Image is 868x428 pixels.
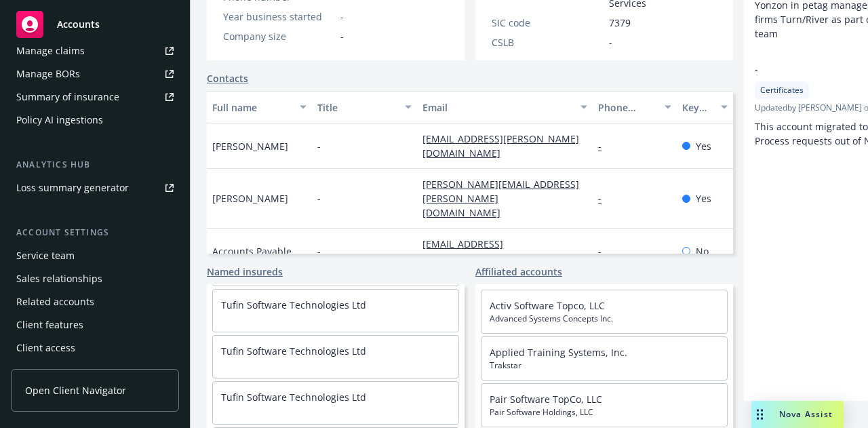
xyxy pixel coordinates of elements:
a: - [598,140,612,153]
a: Summary of insurance [11,86,179,108]
a: Affiliated accounts [475,265,562,279]
span: - [340,29,344,43]
a: Sales relationships [11,268,179,290]
span: Nova Assist [779,408,833,420]
a: Tufin Software Technologies Ltd [221,298,366,311]
span: Yes [696,139,711,153]
span: 7379 [609,16,631,30]
div: Client features [16,314,83,336]
a: Accounts [11,5,179,43]
div: Full name [212,100,292,115]
button: Nova Assist [751,401,844,428]
a: Pair Software TopCo, LLC [490,393,602,406]
a: [EMAIL_ADDRESS][DOMAIN_NAME] [422,237,511,265]
div: Key contact [682,100,713,115]
div: Manage claims [16,40,85,62]
button: Phone number [593,91,677,123]
span: - [317,191,321,206]
div: Sales relationships [16,268,102,290]
a: Related accounts [11,291,179,313]
div: Company size [223,29,335,43]
a: [EMAIL_ADDRESS][PERSON_NAME][DOMAIN_NAME] [422,132,579,159]
span: - [317,244,321,258]
a: Client features [11,314,179,336]
span: Pair Software Holdings, LLC [490,406,719,419]
a: Tufin Software Technologies Ltd [221,391,366,404]
button: Email [417,91,593,123]
a: Policy AI ingestions [11,109,179,131]
div: Email [422,100,572,115]
div: Manage BORs [16,63,80,85]
a: Contacts [207,71,248,85]
span: Certificates [760,84,804,96]
div: Policy AI ingestions [16,109,103,131]
div: SIC code [492,16,604,30]
div: Client access [16,337,75,359]
a: Manage BORs [11,63,179,85]
div: CSLB [492,35,604,50]
span: Trakstar [490,359,719,372]
a: Service team [11,245,179,267]
span: [PERSON_NAME] [212,139,288,153]
div: Drag to move [751,401,768,428]
div: Phone number [598,100,656,115]
a: Client access [11,337,179,359]
button: Title [312,91,417,123]
button: Full name [207,91,312,123]
div: Year business started [223,9,335,24]
a: - [598,192,612,205]
span: - [317,139,321,153]
div: Service team [16,245,75,267]
span: Yes [696,191,711,206]
div: Related accounts [16,291,94,313]
a: Applied Training Systems, Inc. [490,346,627,359]
span: No [696,244,709,258]
button: Key contact [677,91,733,123]
span: Advanced Systems Concepts Inc. [490,313,719,325]
div: Loss summary generator [16,177,129,199]
span: Accounts [57,19,100,30]
a: Tufin Software Technologies Ltd [221,345,366,357]
a: Loss summary generator [11,177,179,199]
span: Open Client Navigator [25,383,126,397]
span: [PERSON_NAME] [212,191,288,206]
div: Title [317,100,397,115]
div: Account settings [11,226,179,239]
a: - [598,245,612,258]
span: - [340,9,344,24]
a: Named insureds [207,265,283,279]
a: Manage claims [11,40,179,62]
div: Analytics hub [11,158,179,172]
a: [PERSON_NAME][EMAIL_ADDRESS][PERSON_NAME][DOMAIN_NAME] [422,178,579,219]
div: Summary of insurance [16,86,119,108]
a: Activ Software Topco, LLC [490,299,605,312]
span: Accounts Payable [212,244,292,258]
span: - [609,35,612,50]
